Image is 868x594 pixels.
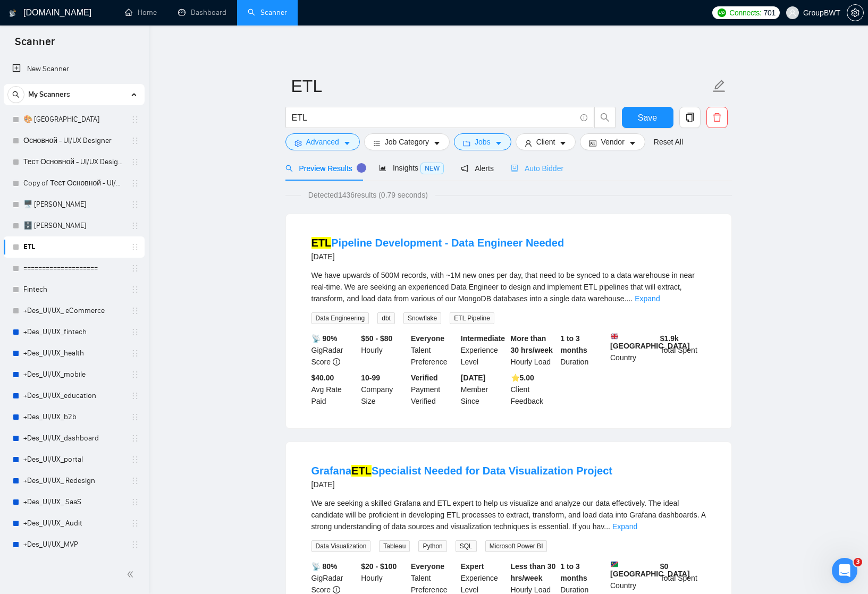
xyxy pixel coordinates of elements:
b: ⭐️ 5.00 [511,374,534,382]
div: We have upwards of 500M records, with ~1M new ones per day, that need to be synced to a data ware... [311,269,706,304]
button: delete [706,107,728,128]
span: search [285,165,293,172]
span: SQL [456,540,477,552]
span: NEW [420,163,444,174]
span: folder [463,139,470,147]
a: +Des_UI/UX_fintech [23,321,124,343]
a: searchScanner [248,8,287,17]
span: ETL Pipeline [450,312,494,324]
span: holder [131,137,139,145]
span: Insights [379,164,444,172]
span: Vendor [601,136,624,148]
span: caret-down [433,139,441,147]
span: holder [131,328,139,336]
a: 🗄️ [PERSON_NAME] [23,215,124,236]
a: +Des_UI/UX_dashboard [23,428,124,449]
button: search [594,107,616,128]
span: Preview Results [285,164,362,173]
span: user [525,139,532,147]
b: Everyone [411,562,444,571]
div: [DATE] [311,250,564,263]
a: GrafanaETLSpecialist Needed for Data Visualization Project [311,465,612,477]
span: user [789,9,796,16]
b: 1 to 3 months [560,334,587,354]
a: Reset All [654,136,683,148]
b: $ 0 [660,562,669,571]
b: 📡 90% [311,334,338,343]
iframe: Intercom live chat [832,558,857,583]
span: holder [131,179,139,188]
a: +Des_UI/UX_portal [23,449,124,470]
span: Jobs [475,136,491,148]
div: Client Feedback [509,372,559,407]
span: caret-down [629,139,636,147]
span: setting [847,9,863,17]
div: Hourly Load [509,333,559,368]
div: Company Size [359,372,409,407]
b: $50 - $80 [361,334,392,343]
b: Intermediate [461,334,505,343]
img: upwork-logo.png [718,9,726,17]
span: Advanced [306,136,339,148]
input: Search Freelance Jobs... [292,111,576,124]
span: 3 [854,558,862,566]
a: +Des_UI/UX_ Audit [23,513,124,534]
span: info-circle [333,358,340,366]
span: holder [131,392,139,400]
span: 701 [764,7,776,19]
div: Payment Verified [409,372,459,407]
a: ETLPipeline Development - Data Engineer Needed [311,237,564,249]
a: +Des_UI/UX_ Redesign [23,470,124,491]
mark: ETL [351,465,372,477]
span: Scanner [6,34,63,56]
span: Alerts [461,164,494,173]
span: delete [707,113,727,122]
b: [GEOGRAPHIC_DATA] [610,333,690,350]
span: Data Engineering [311,312,369,324]
a: +Des_UI/UX_education [23,385,124,406]
span: setting [294,139,302,147]
b: More than 30 hrs/week [511,334,553,354]
span: holder [131,519,139,528]
div: Country [608,333,658,368]
div: We are seeking a skilled Grafana and ETL expert to help us visualize and analyze our data effecti... [311,497,706,532]
span: holder [131,370,139,379]
b: $ 1.9k [660,334,679,343]
b: Expert [461,562,484,571]
div: Talent Preference [409,333,459,368]
span: holder [131,200,139,209]
span: edit [712,79,726,93]
span: My Scanners [28,84,70,105]
span: idcard [589,139,596,147]
span: holder [131,158,139,166]
a: ETL [23,236,124,258]
a: Copy of Тест Основной - UI/UX Designer [23,173,124,194]
div: Experience Level [459,333,509,368]
button: setting [847,4,864,21]
span: bars [373,139,381,147]
b: $20 - $100 [361,562,397,571]
a: New Scanner [12,58,136,80]
button: copy [679,107,701,128]
span: Tableau [379,540,410,552]
span: info-circle [580,114,587,121]
a: setting [847,9,864,17]
div: Member Since [459,372,509,407]
b: [DATE] [461,374,485,382]
span: holder [131,477,139,485]
span: search [595,113,615,122]
span: caret-down [495,139,502,147]
a: Тест Основной - UI/UX Designer [23,151,124,173]
span: holder [131,115,139,124]
div: Tooltip anchor [357,163,366,173]
a: Основной - UI/UX Designer [23,130,124,151]
span: ... [627,294,633,303]
img: 🇬🇧 [611,333,618,340]
input: Scanner name... [291,73,710,99]
span: Auto Bidder [511,164,563,173]
span: double-left [127,569,137,580]
span: Python [418,540,446,552]
span: notification [461,165,468,172]
div: Hourly [359,333,409,368]
span: caret-down [343,139,351,147]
